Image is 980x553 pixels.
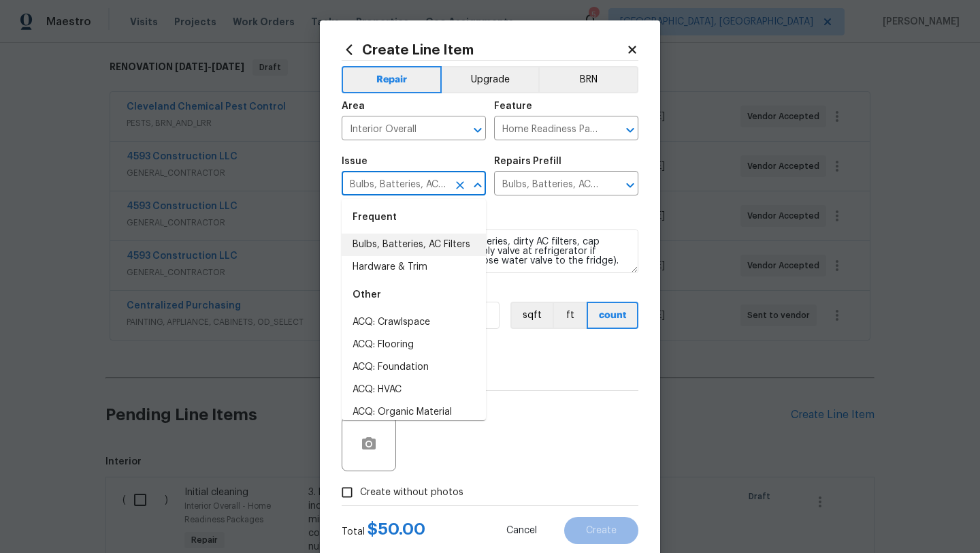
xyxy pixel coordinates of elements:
span: Create [586,526,617,536]
button: Create [564,517,638,544]
h5: Issue [342,157,367,166]
div: Other [342,279,486,311]
button: Cancel [485,517,559,544]
button: sqft [510,302,553,329]
li: Bulbs, Batteries, AC Filters [342,234,486,256]
li: ACQ: Flooring [342,334,486,356]
textarea: Replace burnt light bulbs, batteries, dirty AC filters, cap laundry valves, cap water supply valv... [342,230,638,273]
li: Hardware & Trim [342,256,486,279]
span: Create without photos [360,486,463,500]
button: Close [468,176,487,195]
li: ACQ: Organic Material [342,401,486,424]
button: count [587,302,638,329]
li: ACQ: HVAC [342,379,486,401]
h5: Area [342,101,365,111]
button: ft [553,302,587,329]
span: Cancel [506,526,537,536]
h2: Create Line Item [342,42,626,57]
h5: Repairs Prefill [494,157,561,166]
div: Total [342,522,425,539]
div: Frequent [342,201,486,234]
button: Clear [451,176,470,195]
button: Open [621,176,640,195]
button: BRN [538,66,638,93]
button: Open [621,121,640,140]
button: Repair [342,66,442,93]
li: ACQ: Crawlspace [342,311,486,334]
button: Open [468,121,487,140]
button: Upgrade [442,66,539,93]
span: $ 50.00 [367,521,425,537]
h5: Feature [494,101,532,111]
li: ACQ: Foundation [342,356,486,379]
